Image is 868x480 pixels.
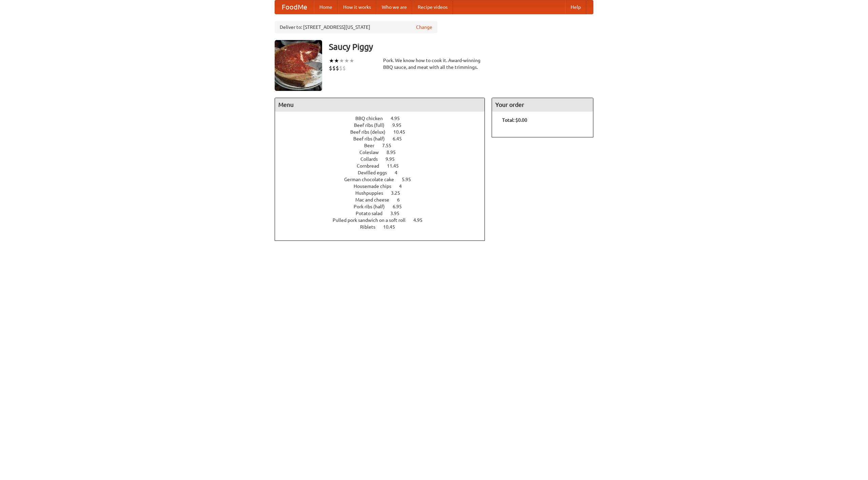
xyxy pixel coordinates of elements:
span: 6.45 [393,136,409,141]
span: 5.95 [402,177,418,182]
span: Pulled pork sandwich on a soft roll [333,217,412,223]
b: Total: $0.00 [502,117,527,123]
li: ★ [349,57,354,64]
span: 9.95 [392,122,408,128]
li: $ [336,64,339,72]
li: ★ [339,57,344,64]
a: Help [565,0,586,14]
a: Who we are [376,0,412,14]
span: 6 [397,197,407,203]
a: Riblets 10.45 [360,224,408,230]
li: $ [339,64,342,72]
span: Mac and cheese [355,197,396,203]
a: Hushpuppies 3.25 [355,190,413,196]
span: Beef ribs (delux) [350,129,392,135]
span: Beer [364,143,381,148]
div: Pork. We know how to cook it. Award-winning BBQ sauce, and meat with all the trimmings. [383,57,485,71]
a: Mac and cheese 6 [355,197,412,203]
span: 4 [399,184,409,189]
span: Beef ribs (full) [354,122,391,128]
a: Potato salad 3.95 [356,211,412,216]
a: Coleslaw 8.95 [359,150,408,155]
span: 4.95 [413,217,429,223]
span: BBQ chicken [355,116,390,121]
span: 10.45 [383,224,402,230]
a: FoodMe [275,0,314,14]
span: 3.25 [391,190,407,196]
span: 3.95 [390,211,406,216]
li: $ [332,64,336,72]
li: $ [342,64,346,72]
a: Pork ribs (half) 6.95 [354,204,414,209]
span: 4.95 [391,116,407,121]
li: ★ [344,57,349,64]
img: angular.jpg [275,40,322,91]
a: Beer 7.55 [364,143,404,148]
span: 11.45 [387,163,406,169]
a: Change [416,24,432,31]
span: Riblets [360,224,382,230]
a: Beef ribs (delux) 10.45 [350,129,418,135]
a: Home [314,0,338,14]
a: How it works [338,0,376,14]
span: Collards [360,156,384,162]
h3: Saucy Piggy [329,40,593,54]
span: Housemade chips [354,184,398,189]
span: Hushpuppies [355,190,390,196]
a: Cornbread 11.45 [357,163,411,169]
span: Potato salad [356,211,389,216]
h4: Menu [275,98,485,112]
a: Pulled pork sandwich on a soft roll 4.95 [333,217,435,223]
li: ★ [334,57,339,64]
span: 9.95 [386,156,401,162]
span: Devilled eggs [358,170,394,175]
span: 8.95 [387,150,402,155]
span: Cornbread [357,163,386,169]
li: ★ [329,57,334,64]
span: 10.45 [393,129,412,135]
a: BBQ chicken 4.95 [355,116,412,121]
span: 7.55 [382,143,398,148]
span: 6.95 [393,204,409,209]
div: Deliver to: [STREET_ADDRESS][US_STATE] [275,21,437,33]
a: German chocolate cake 5.95 [344,177,423,182]
span: German chocolate cake [344,177,401,182]
span: Coleslaw [359,150,386,155]
span: Beef ribs (half) [353,136,392,141]
li: $ [329,64,332,72]
span: 4 [395,170,404,175]
a: Housemade chips 4 [354,184,414,189]
a: Beef ribs (full) 9.95 [354,122,414,128]
a: Devilled eggs 4 [358,170,410,175]
h4: Your order [492,98,593,112]
a: Beef ribs (half) 6.45 [353,136,414,141]
a: Recipe videos [412,0,453,14]
a: Collards 9.95 [360,156,407,162]
span: Pork ribs (half) [354,204,392,209]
